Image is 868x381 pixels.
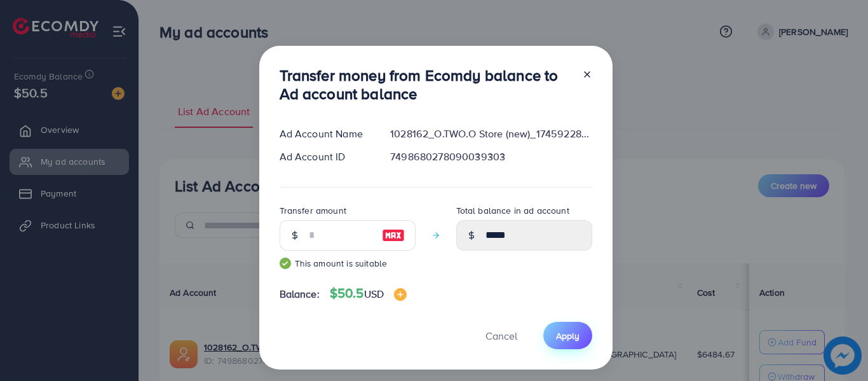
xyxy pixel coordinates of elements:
div: 7498680278090039303 [380,149,602,164]
button: Cancel [470,322,533,349]
img: guide [280,258,291,269]
img: image [382,228,405,243]
span: Apply [556,329,580,342]
span: Balance: [280,287,320,301]
small: This amount is suitable [280,257,416,270]
h4: $50.5 [330,286,407,301]
label: Total balance in ad account [456,204,569,217]
label: Transfer amount [280,204,346,217]
span: Cancel [485,329,517,343]
div: Ad Account ID [269,149,381,164]
img: image [394,288,407,301]
span: USD [364,287,384,301]
h3: Transfer money from Ecomdy balance to Ad account balance [280,66,572,103]
div: Ad Account Name [269,127,381,141]
div: 1028162_O.TWO.O Store (new)_1745922898267 [380,127,602,141]
button: Apply [543,322,592,349]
